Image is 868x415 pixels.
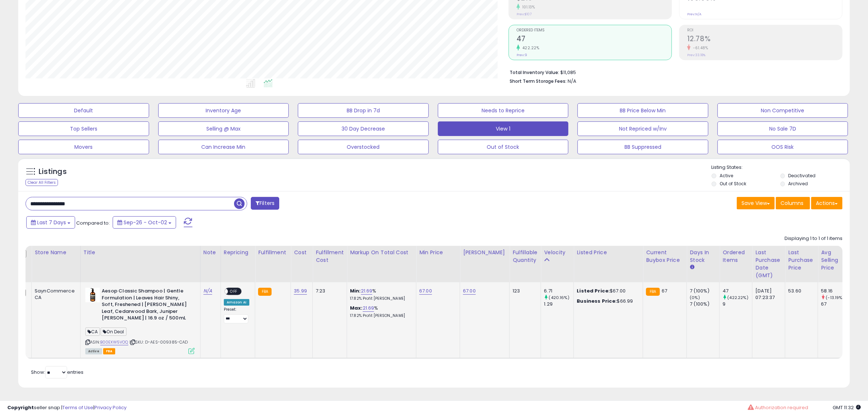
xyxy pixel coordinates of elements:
div: Current Buybox Price [646,249,684,264]
button: Movers [18,140,149,154]
img: 41nLtn6tKuL._SL40_.jpg [85,288,100,302]
a: Privacy Policy [94,404,126,411]
button: Out of Stock [438,140,569,154]
div: Repricing [224,249,252,256]
div: 58.16 [821,288,851,294]
button: Default [18,103,149,118]
span: N/A [568,78,576,85]
button: No Sale 7D [717,121,848,136]
div: 47 [723,288,752,294]
div: Ordered Items [723,249,749,264]
span: 2025-10-10 11:32 GMT [833,404,861,411]
div: SaynCommerce CA [35,288,75,301]
h2: 47 [517,35,672,44]
div: % [350,288,410,301]
li: $11,085 [510,67,837,76]
div: 9 [723,301,752,307]
div: Fulfillment Cost [316,249,344,264]
button: Last 7 Days [26,216,75,229]
span: Last 7 Days [37,219,66,226]
span: OFF [228,288,240,295]
b: Max: [350,305,363,311]
button: BB Price Below Min [577,103,708,118]
small: (422.22%) [728,295,748,300]
div: Clear All Filters [26,179,58,186]
span: Compared to: [76,220,110,226]
span: Sep-26 - Oct-02 [124,219,167,226]
div: Fulfillment [258,249,288,256]
b: Min: [350,287,361,294]
span: CA [85,327,100,336]
button: Sep-26 - Oct-02 [113,216,176,229]
div: Min Price [419,249,457,256]
div: % [350,305,410,318]
small: 422.22% [520,45,540,51]
div: 53.60 [788,288,812,294]
small: Prev: $107 [517,12,532,16]
button: Columns [776,197,810,209]
small: Prev: N/A [687,12,701,16]
div: Days In Stock [690,249,716,264]
span: Ordered Items [517,28,672,32]
button: BB Drop in 7d [298,103,429,118]
span: | SKU: D-AES-009385-CAD [129,339,188,345]
p: Listing States: [712,164,850,171]
small: 101.13% [520,4,535,10]
small: (-13.19%) [826,295,844,300]
button: View 1 [438,121,569,136]
strong: Copyright [7,404,34,411]
button: Not Repriced w/Inv [577,121,708,136]
button: Filters [251,197,279,210]
small: Days In Stock. [690,264,694,271]
div: Preset: [224,307,249,323]
div: 6.71 [544,288,573,294]
div: $67.00 [577,288,637,294]
small: Prev: 9 [517,53,527,57]
h2: 12.78% [687,35,842,44]
span: FBA [103,348,116,354]
th: The percentage added to the cost of goods (COGS) that forms the calculator for Min & Max prices. [347,246,416,282]
a: 67.00 [463,287,476,295]
small: -61.48% [690,45,708,51]
div: 1.29 [544,301,573,307]
label: Archived [789,181,808,187]
b: Aesop Classic Shampoo | Gentle Formulation | Leaves Hair Shiny, Soft, Freshened | [PERSON_NAME] L... [102,288,190,323]
a: Terms of Use [62,404,93,411]
a: 21.69 [363,305,374,312]
button: 30 Day Decrease [298,121,429,136]
a: 67.00 [419,287,432,295]
span: Show: entries [31,369,83,376]
div: 123 [513,288,535,294]
button: Overstocked [298,140,429,154]
div: Last Purchase Price [788,249,815,272]
b: Short Term Storage Fees: [510,78,567,84]
button: BB Suppressed [577,140,708,154]
div: Velocity [544,249,571,256]
label: Deactivated [789,172,816,179]
button: Actions [811,197,842,209]
span: Columns [781,199,803,207]
b: Listed Price: [577,287,610,294]
div: 7 (100%) [690,288,719,294]
span: 67 [662,287,667,294]
button: Inventory Age [158,103,289,118]
label: Out of Stock [720,181,746,187]
div: Store Name [35,249,77,256]
div: $66.99 [577,298,637,305]
div: Fulfillable Quantity [513,249,538,264]
div: 7 (100%) [690,301,719,307]
button: OOS Risk [717,140,848,154]
button: Can Increase Min [158,140,289,154]
h5: Listings [39,167,67,177]
div: Title [83,249,197,256]
p: 17.82% Profit [PERSON_NAME] [350,296,410,301]
div: Markup on Total Cost [350,249,413,256]
span: ROI [687,28,842,32]
div: [PERSON_NAME] [463,249,506,256]
small: (0%) [690,295,700,300]
div: Note [203,249,218,256]
div: 7.23 [316,288,341,294]
div: Avg Selling Price [821,249,848,272]
button: Top Sellers [18,121,149,136]
a: 21.69 [361,287,373,295]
